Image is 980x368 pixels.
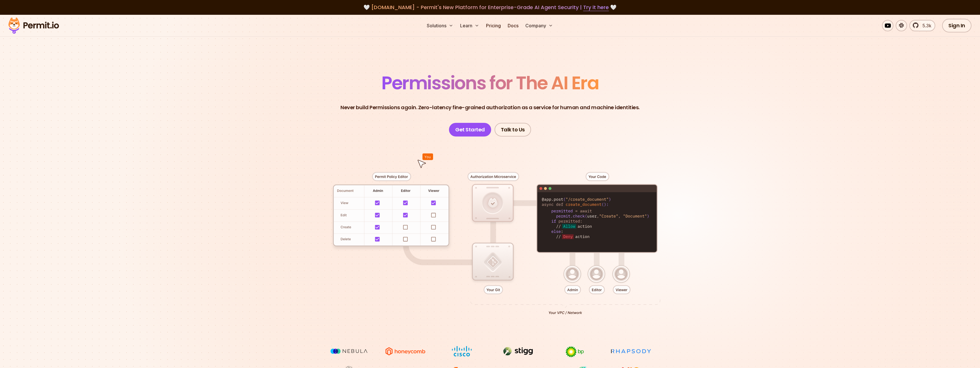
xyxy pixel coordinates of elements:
[484,20,503,31] a: Pricing
[371,4,609,11] span: [DOMAIN_NAME] - Permit's New Platform for Enterprise-Grade AI Agent Security |
[909,20,935,31] a: 5.3k
[610,346,652,357] img: Rhapsody Health
[328,346,370,357] img: Nebula
[497,346,540,357] img: Stigg
[440,346,483,357] img: Cisco
[384,346,427,357] img: Honeycomb
[505,20,521,31] a: Docs
[340,104,640,111] p: Never build Permissions again. Zero-latency fine-grained authorization as a service for human and...
[919,22,931,29] span: 5.3k
[424,20,456,31] button: Solutions
[523,20,555,31] button: Company
[14,3,966,11] div: 🤍 🤍
[553,346,596,358] img: bp
[381,70,599,96] span: Permissions for The AI Era
[495,123,531,137] a: Talk to Us
[583,4,609,11] a: Try it here
[458,20,481,31] button: Learn
[942,19,971,32] a: Sign In
[449,123,491,137] a: Get Started
[6,16,62,35] img: Permit logo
